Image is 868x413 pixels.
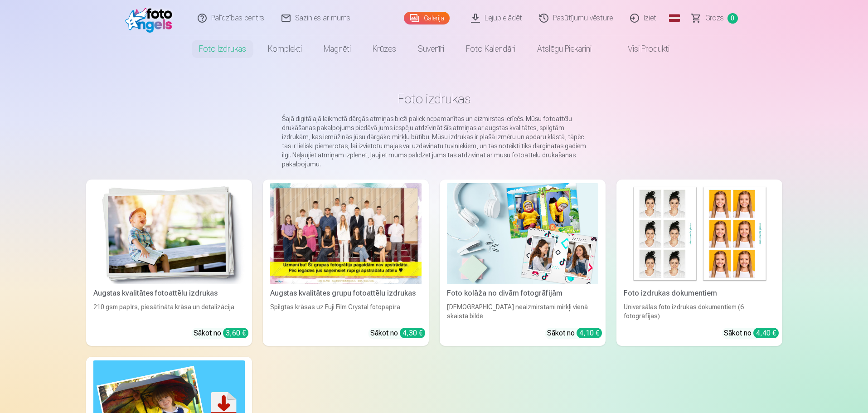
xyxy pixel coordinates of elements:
[753,328,779,338] div: 4,40 €
[547,328,602,339] div: Sākot no
[86,180,252,346] a: Augstas kvalitātes fotoattēlu izdrukasAugstas kvalitātes fotoattēlu izdrukas210 gsm papīrs, piesā...
[577,328,602,338] div: 4,10 €
[313,36,362,62] a: Magnēti
[526,36,602,62] a: Atslēgu piekariņi
[188,36,257,62] a: Foto izdrukas
[455,36,526,62] a: Foto kalendāri
[267,302,425,321] div: Spilgtas krāsas uz Fuji Film Crystal fotopapīra
[267,288,425,299] div: Augstas kvalitātes grupu fotoattēlu izdrukas
[443,288,602,299] div: Foto kolāža no divām fotogrāfijām
[93,91,775,107] h1: Foto izdrukas
[125,4,177,33] img: /fa1
[443,302,602,321] div: [DEMOGRAPHIC_DATA] neaizmirstami mirkļi vienā skaistā bildē
[620,302,779,321] div: Universālas foto izdrukas dokumentiem (6 fotogrāfijas)
[620,288,779,299] div: Foto izdrukas dokumentiem
[440,180,606,346] a: Foto kolāža no divām fotogrāfijāmFoto kolāža no divām fotogrāfijām[DEMOGRAPHIC_DATA] neaizmirstam...
[90,302,248,321] div: 210 gsm papīrs, piesātināta krāsa un detalizācija
[362,36,407,62] a: Krūzes
[616,180,782,346] a: Foto izdrukas dokumentiemFoto izdrukas dokumentiemUniversālas foto izdrukas dokumentiem (6 fotogr...
[370,328,425,339] div: Sākot no
[705,13,724,24] span: Grozs
[727,13,738,24] span: 0
[624,183,775,284] img: Foto izdrukas dokumentiem
[407,36,455,62] a: Suvenīri
[404,12,450,24] a: Galerija
[257,36,313,62] a: Komplekti
[724,328,779,339] div: Sākot no
[263,180,429,346] a: Augstas kvalitātes grupu fotoattēlu izdrukasSpilgtas krāsas uz Fuji Film Crystal fotopapīraSākot ...
[93,183,245,284] img: Augstas kvalitātes fotoattēlu izdrukas
[223,328,248,338] div: 3,60 €
[602,36,680,62] a: Visi produkti
[194,328,248,339] div: Sākot no
[447,183,598,284] img: Foto kolāža no divām fotogrāfijām
[400,328,425,338] div: 4,30 €
[90,288,248,299] div: Augstas kvalitātes fotoattēlu izdrukas
[282,114,587,169] p: Šajā digitālajā laikmetā dārgās atmiņas bieži paliek nepamanītas un aizmirstas ierīcēs. Mūsu foto...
